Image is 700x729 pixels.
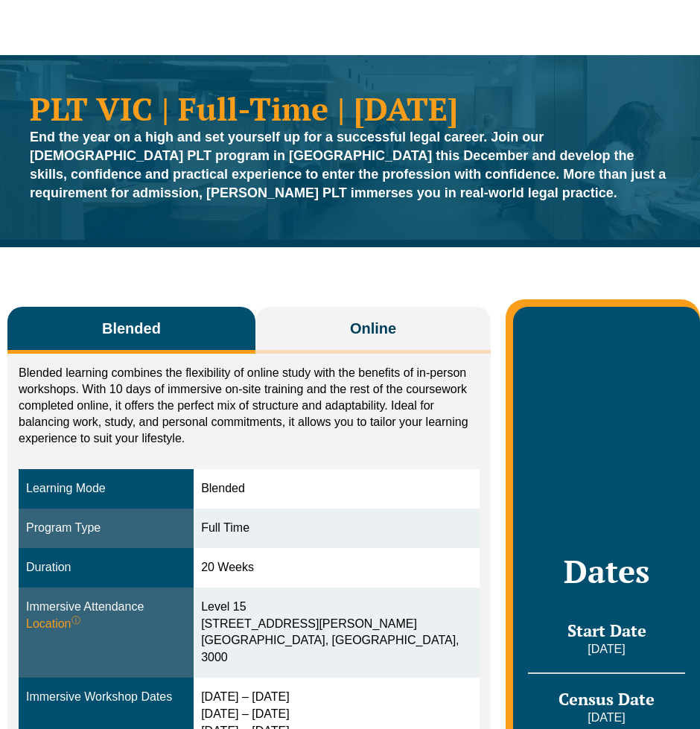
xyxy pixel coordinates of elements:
sup: ⓘ [71,615,80,625]
div: Program Type [26,520,186,537]
p: [DATE] [528,710,685,726]
strong: End the year on a high and set yourself up for a successful legal career. Join our [DEMOGRAPHIC_D... [30,130,666,200]
span: Location [26,616,80,633]
h2: Dates [528,553,685,590]
div: Immersive Workshop Dates [26,689,186,706]
span: Online [350,318,396,339]
p: [DATE] [528,641,685,658]
span: Census Date [559,688,655,710]
div: Duration [26,559,186,576]
div: Learning Mode [26,480,186,497]
p: Blended learning combines the flexibility of online study with the benefits of in-person workshop... [19,365,480,447]
div: 20 Weeks [201,559,472,576]
div: Blended [201,480,472,497]
div: Level 15 [STREET_ADDRESS][PERSON_NAME] [GEOGRAPHIC_DATA], [GEOGRAPHIC_DATA], 3000 [201,599,472,666]
div: Full Time [201,520,472,537]
h1: PLT VIC | Full-Time | [DATE] [30,92,670,124]
span: Blended [102,318,161,339]
div: Immersive Attendance [26,599,186,633]
span: Start Date [567,620,646,641]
